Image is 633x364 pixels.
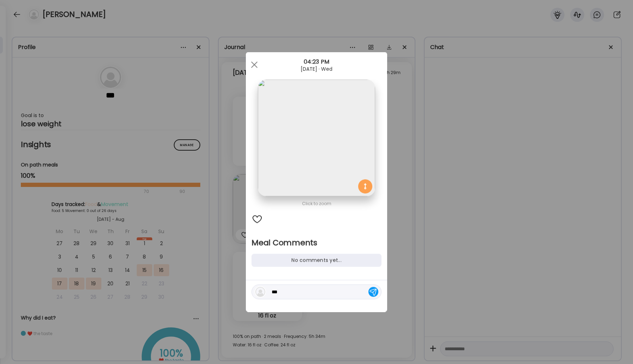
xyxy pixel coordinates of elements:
h2: Meal Comments [252,238,381,248]
div: [DATE] · Wed [246,66,387,72]
div: Click to zoom [252,200,381,208]
img: images%2FMmnsg9FMMIdfUg6NitmvFa1XKOJ3%2FYGdh9qHfRgdWfY6dhzCE%2FfZpZtLoAMGfrhjkGebw0_1080 [258,80,375,196]
div: No comments yet... [252,254,381,267]
img: bg-avatar-default.svg [255,287,265,297]
div: 04:23 PM [246,58,387,66]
